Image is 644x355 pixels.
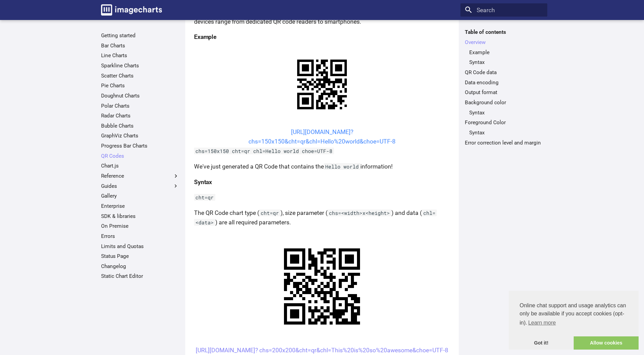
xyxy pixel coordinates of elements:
a: SDK & libraries [101,213,179,220]
a: Output format [465,89,543,96]
a: Errors [101,233,179,240]
label: Reference [101,173,179,179]
a: Scatter Charts [101,72,179,79]
a: Enterprise [101,203,179,209]
h4: Example [194,32,450,42]
nav: Overview [465,49,543,66]
a: learn more about cookies [527,318,557,328]
a: Syntax [469,109,543,116]
a: Chart.js [101,162,179,169]
a: Sparkline Charts [101,62,179,69]
a: Bar Charts [101,42,179,49]
a: [URL][DOMAIN_NAME]?chs=150x150&cht=qr&chl=Hello%20world&choe=UTF-8 [248,129,396,145]
h4: Syntax [194,177,450,187]
img: logo [101,4,162,16]
a: Progress Bar Charts [101,142,179,149]
a: Example [469,49,543,56]
a: GraphViz Charts [101,132,179,139]
a: Image-Charts documentation [98,1,165,18]
a: Bubble Charts [101,123,179,129]
a: Gallery [101,193,179,199]
a: Background color [465,99,543,106]
a: QR Code data [465,69,543,76]
a: Polar Charts [101,103,179,109]
code: cht=qr [194,194,215,201]
label: Table of contents [460,29,547,36]
a: Syntax [469,129,543,136]
a: Doughnut Charts [101,92,179,99]
nav: Table of contents [460,29,547,146]
a: dismiss cookie message [509,336,574,350]
a: Data encoding [465,79,543,86]
nav: Background color [465,109,543,116]
a: Overview [465,39,543,46]
a: Foreground Color [465,119,543,126]
label: Guides [101,183,179,190]
a: Error correction level and margin [465,139,543,146]
code: chs=150x150 cht=qr chl=Hello world choe=UTF-8 [194,148,334,154]
a: Status Page [101,253,179,260]
p: We've just generated a QR Code that contains the information! [194,162,450,171]
a: Limits and Quotas [101,243,179,250]
a: [URL][DOMAIN_NAME]? chs=200x200&cht=qr&chl=This%20is%20so%20awesome&choe=UTF-8 [196,347,448,354]
code: Hello world [324,163,360,170]
img: chart [285,48,359,121]
code: cht=qr [259,209,281,216]
a: On Premise [101,223,179,229]
a: Syntax [469,59,543,66]
input: Search [460,3,547,17]
a: Line Charts [101,52,179,59]
div: cookieconsent [509,291,639,350]
a: QR Codes [101,153,179,159]
a: Static Chart Editor [101,273,179,280]
a: Radar Charts [101,112,179,119]
span: Online chat support and usage analytics can only be available if you accept cookies (opt-in). [520,302,628,328]
a: Pie Charts [101,82,179,89]
img: chart [269,233,375,340]
p: The QR Code chart type ( ), size parameter ( ) and data ( ) are all required parameters. [194,208,450,227]
a: Getting started [101,32,179,39]
a: Changelog [101,263,179,270]
nav: Foreground Color [465,129,543,136]
code: chs=<width>x<height> [328,209,391,216]
a: allow cookies [574,336,639,350]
